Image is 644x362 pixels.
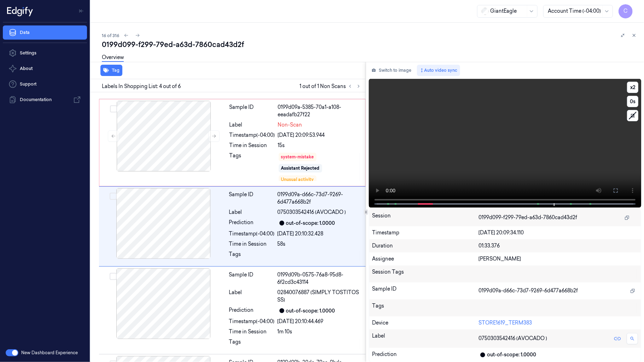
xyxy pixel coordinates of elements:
span: 0750303542416 (AVOCADO ) [478,335,547,342]
a: Support [3,77,87,91]
button: Select row [110,193,117,200]
div: Label [229,289,275,304]
a: Overview [102,54,124,62]
div: Session Tags [372,268,478,280]
button: C [619,4,633,18]
span: 1 out of 1 Non Scans [300,82,363,90]
div: Prediction [372,351,478,359]
div: Tags [229,338,275,350]
span: 0199d09a-d66c-73d7-9269-6d477a668b2f [478,287,578,294]
div: Timestamp (-04:00) [229,230,275,238]
button: Tag [100,65,122,76]
div: Label [230,121,275,129]
div: Tags [229,251,275,262]
button: About [3,62,87,76]
div: [DATE] 20:09:53.944 [278,132,361,139]
div: 0199d09a-d66c-73d7-9269-6d477a668b2f [278,191,361,206]
button: Select row [110,273,117,280]
div: Sample ID [230,104,275,118]
div: [DATE] 20:10:32.428 [278,230,361,238]
div: 15s [278,142,361,149]
div: [PERSON_NAME] [478,255,638,263]
div: Session [372,212,478,223]
div: Label [372,332,478,345]
div: [DATE] 20:09:34.110 [478,229,638,237]
span: 0750303542416 (AVOCADO ) [278,209,346,216]
span: 16 of 316 [102,33,119,39]
div: 1m 10s [278,328,361,335]
div: 58s [278,240,361,248]
span: Labels In Shopping List: 4 out of 6 [102,83,181,90]
div: STORE1619_TERM383 [478,319,638,327]
div: Unusual activity [281,176,314,183]
button: x2 [627,82,638,93]
div: out-of-scope: 1.0000 [286,307,335,315]
div: 0199d09a-5385-70a1-a108-eeadafb27f22 [278,104,361,118]
div: Tags [372,302,478,314]
button: Toggle Navigation [76,5,87,17]
button: 0s [627,96,638,107]
button: Auto video sync [417,65,460,76]
div: Tags [230,152,275,182]
div: Timestamp (-04:00) [230,132,275,139]
button: Switch to image [369,65,414,76]
div: 01:33.376 [478,242,638,250]
div: Duration [372,242,478,250]
div: Time in Session [229,240,275,248]
div: Sample ID [372,285,478,297]
span: 02840076887 (SIMPLY TOSTITOS SS) [278,289,361,304]
div: [DATE] 20:10:44.469 [278,318,361,325]
span: 0199d099-f299-79ed-a63d-7860cad43d2f [478,214,577,221]
div: Time in Session [230,142,275,149]
div: Sample ID [229,271,275,286]
a: Data [3,25,87,40]
div: out-of-scope: 1.0000 [286,220,335,227]
div: Timestamp [372,229,478,237]
div: Time in Session [229,328,275,335]
a: Settings [3,46,87,60]
div: Assignee [372,255,478,263]
div: system-mistake [281,154,314,160]
a: Documentation [3,93,87,107]
div: Timestamp (-04:00) [229,318,275,325]
div: out-of-scope: 1.0000 [487,351,536,358]
span: Non-Scan [278,121,302,129]
div: Label [229,209,275,216]
button: Select row [110,105,117,112]
div: 0199d09b-0575-76a8-95d8-6f2cd3c43114 [278,271,361,286]
div: Device [372,319,478,327]
div: Assistant Rejected [281,165,320,171]
div: 0199d099-f299-79ed-a63d-7860cad43d2f [102,40,638,49]
div: Sample ID [229,191,275,206]
div: Prediction [229,306,275,315]
div: Prediction [229,219,275,227]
